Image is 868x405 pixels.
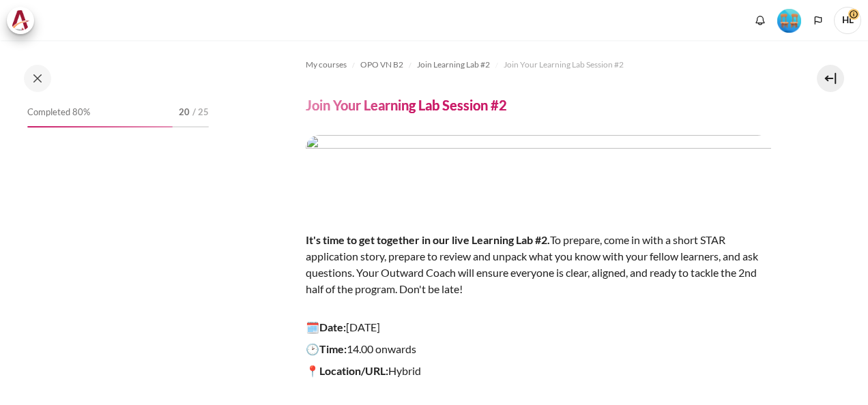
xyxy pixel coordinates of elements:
[504,57,624,73] a: Join Your Learning Lab Session #2
[306,320,346,333] strong: 🗓️Date:
[360,57,403,73] a: OPO VN B2
[306,54,771,76] nav: Navigation bar
[306,233,550,246] strong: It's time to get together in our live Learning Lab #2.
[417,57,490,73] a: Join Learning Lab #2
[306,57,347,73] a: My courses
[11,10,30,31] img: Architeck
[834,7,861,34] span: HL
[306,364,421,377] span: Hybrid
[306,215,771,314] p: To prepare, come in with a short STAR application story, prepare to review and unpack what you kn...
[360,59,403,71] span: OPO VN B2
[834,7,861,34] a: User menu
[306,364,388,377] strong: 📍Location/URL:
[808,10,828,31] button: Languages
[7,7,41,34] a: Architeck Architeck
[750,10,770,31] div: Show notification window with no new notifications
[772,7,807,33] a: Level #4
[306,342,347,355] strong: 🕑Time:
[179,106,190,119] span: 20
[192,106,209,119] span: / 25
[306,59,347,71] span: My courses
[27,106,90,119] span: Completed 80%
[417,59,490,71] span: Join Learning Lab #2
[27,126,173,127] div: 80%
[347,342,416,355] span: 14.00 onwards
[777,7,801,33] div: Level #4
[504,59,624,71] span: Join Your Learning Lab Session #2
[306,319,771,335] p: [DATE]
[306,96,507,114] h4: Join Your Learning Lab Session #2
[777,9,801,33] img: Level #4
